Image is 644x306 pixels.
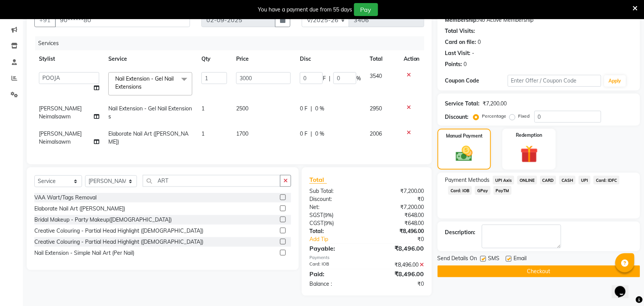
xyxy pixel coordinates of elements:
input: Search by Name/Mobile/Email/Code [55,13,190,27]
button: Apply [604,75,626,87]
span: CASH [559,176,576,185]
span: UPI [579,176,591,185]
span: % [356,74,361,83]
span: 9% [325,212,332,218]
div: 0 [478,38,481,46]
span: Nail Extension - Gel Nail Extensions [108,105,192,120]
span: 3540 [370,73,382,79]
div: ₹8,496.00 [367,261,430,269]
label: Redemption [516,132,543,139]
div: You have a payment due from 55 days [258,6,353,14]
div: Membership: [445,16,478,24]
div: Discount: [304,195,367,203]
button: Checkout [438,266,640,277]
th: Price [232,50,295,68]
span: F [323,74,326,83]
span: | [311,130,312,138]
span: [PERSON_NAME] Neimalsawm [39,105,82,120]
div: ₹8,496.00 [367,244,430,253]
span: 9% [325,220,332,226]
span: Nail Extension - Gel Nail Extensions [115,75,174,90]
div: ₹0 [377,235,430,243]
span: Send Details On [438,254,477,264]
div: Bridal Makeup - Party Makeup([DEMOGRAPHIC_DATA]) [34,216,172,224]
div: Elaborate Nail Art ([PERSON_NAME]) [34,205,125,213]
div: Card: IOB [304,261,367,269]
input: Enter Offer / Coupon Code [508,75,601,87]
div: Paid: [304,269,367,278]
div: ₹0 [367,195,430,203]
img: _gift.svg [515,143,544,165]
div: Payable: [304,244,367,253]
div: VAA Wart/Tags Removal [34,194,97,202]
div: Creative Colouring - Partial Head Highlight ([DEMOGRAPHIC_DATA]) [34,238,203,246]
button: +91 [34,13,56,27]
th: Stylist [34,50,104,68]
div: Total Visits: [445,27,475,35]
span: 2950 [370,105,382,112]
th: Service [104,50,197,68]
span: Card: IDFC [594,176,620,185]
div: ₹648.00 [367,219,430,227]
th: Qty [197,50,232,68]
span: | [311,105,312,113]
span: 0 F [300,130,308,138]
div: Creative Colouring - Partial Head Highlight ([DEMOGRAPHIC_DATA]) [34,227,203,235]
div: ₹0 [367,280,430,288]
img: _cash.svg [451,144,478,164]
input: Search or Scan [143,175,280,187]
div: Sub Total: [304,187,367,195]
div: ( ) [304,219,367,227]
label: Percentage [482,113,507,120]
th: Total [365,50,399,68]
span: Payment Methods [445,176,490,184]
span: 1700 [236,130,248,137]
div: ( ) [304,211,367,219]
span: | [329,74,330,83]
span: SGST [309,212,323,219]
div: No Active Membership [445,16,633,24]
div: Discount: [445,113,469,121]
span: Card: IOB [448,186,472,195]
span: SMS [488,254,500,264]
th: Disc [295,50,365,68]
div: ₹8,496.00 [367,269,430,278]
span: Elaborate Nail Art ([PERSON_NAME]) [108,130,188,145]
span: 2006 [370,130,382,137]
span: 0 % [315,105,324,113]
iframe: chat widget [612,275,636,298]
div: Net: [304,203,367,211]
span: 1 [201,105,204,112]
span: GPay [475,186,491,195]
a: x [142,83,145,90]
label: Manual Payment [446,133,483,139]
span: PayTM [494,186,512,195]
div: Last Visit: [445,49,471,57]
div: - [472,49,475,57]
span: 0 % [315,130,324,138]
span: Total [309,176,327,184]
div: Balance : [304,280,367,288]
div: Description: [445,228,476,236]
label: Fixed [518,113,530,120]
div: ₹7,200.00 [367,203,430,211]
span: CARD [540,176,557,185]
div: Payments [309,254,424,261]
div: ₹7,200.00 [483,100,507,108]
div: ₹7,200.00 [367,187,430,195]
div: ₹8,496.00 [367,227,430,235]
span: [PERSON_NAME] Neimalsawm [39,130,82,145]
span: 1 [201,130,204,137]
div: ₹648.00 [367,211,430,219]
button: Pay [354,3,378,16]
div: Points: [445,60,462,68]
div: Services [35,36,430,50]
span: 2500 [236,105,248,112]
div: Card on file: [445,38,477,46]
span: Email [514,254,527,264]
th: Action [399,50,424,68]
a: Add Tip [304,235,377,243]
div: Coupon Code [445,77,508,85]
div: 0 [464,60,467,68]
span: CGST [309,220,324,227]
